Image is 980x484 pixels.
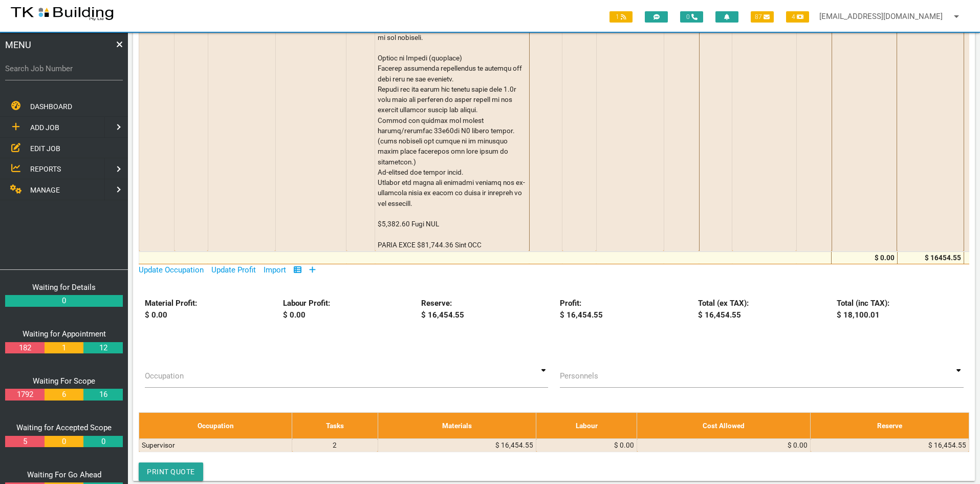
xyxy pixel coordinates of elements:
[5,63,123,75] label: Search Job Number
[554,298,692,321] div: Profit: $ 16,454.55
[692,298,831,321] div: Total (ex TAX): $ 16,454.55
[139,265,204,275] a: Update Occupation
[5,389,44,401] a: 1792
[139,298,277,321] div: Material Profit: $ 0.00
[536,413,637,439] th: Labour
[294,265,301,275] a: Show/Hide Columns
[5,342,44,354] a: 182
[83,436,122,448] a: 0
[292,439,378,452] td: 2
[5,295,123,307] a: 0
[378,439,536,452] td: $ 16,454.55
[834,252,895,263] div: $ 0.00
[5,38,31,52] span: MENU
[416,298,554,321] div: Reserve: $ 16,454.55
[30,186,60,194] span: MANAGE
[139,413,292,439] th: Occupation
[139,462,203,481] a: Print Quote
[45,389,83,401] a: 6
[211,265,256,275] a: Update Profit
[786,11,809,23] span: 4
[5,436,44,448] a: 5
[10,5,114,22] img: s3file
[277,298,416,321] div: Labour Profit: $ 0.00
[23,329,106,339] a: Waiting for Appointment
[831,298,969,321] div: Total (inc TAX): $ 18,100.01
[139,439,292,452] td: Supervisor
[83,342,122,354] a: 12
[45,436,83,448] a: 0
[16,423,112,432] a: Waiting for Accepted Scope
[751,11,774,23] span: 87
[30,165,61,173] span: REPORTS
[811,413,969,439] th: Reserve
[378,413,536,439] th: Materials
[27,470,101,479] a: Waiting For Go Ahead
[609,11,633,23] span: 1
[292,413,378,439] th: Tasks
[637,413,811,439] th: Cost Allowed
[83,389,122,401] a: 16
[680,11,703,23] span: 0
[32,283,96,292] a: Waiting for Details
[637,439,811,452] td: $ 0.00
[33,376,95,386] a: Waiting For Scope
[264,265,286,275] a: Import
[900,252,961,263] div: $ 16454.55
[811,439,969,452] td: $ 16,454.55
[309,265,316,275] a: Add Row
[30,102,72,111] span: DASHBOARD
[30,123,59,132] span: ADD JOB
[30,144,60,152] span: EDIT JOB
[536,439,637,452] td: $ 0.00
[45,342,83,354] a: 1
